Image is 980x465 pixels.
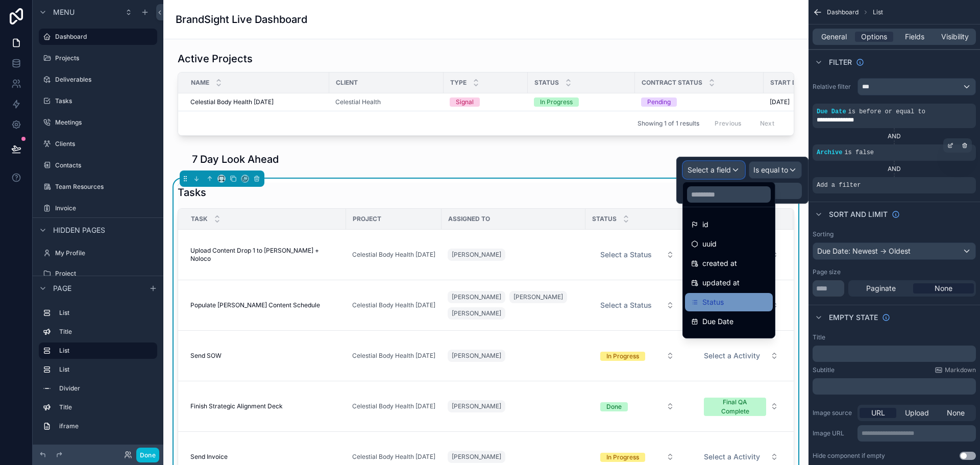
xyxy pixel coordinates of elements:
[452,352,501,360] span: [PERSON_NAME]
[935,283,952,293] span: None
[39,265,157,282] a: Project
[817,181,861,189] span: Add a filter
[452,251,501,259] span: [PERSON_NAME]
[448,249,505,261] a: [PERSON_NAME]
[638,119,699,128] span: Showing 1 of 1 results
[39,71,157,88] a: Deliverables
[813,366,835,374] label: Subtitle
[695,392,787,421] a: Select Button
[190,453,228,461] span: Send Invoice
[39,245,157,261] a: My Profile
[817,149,842,156] span: Archive
[59,365,153,374] label: List
[702,296,724,308] span: Status
[39,93,157,109] a: Tasks
[448,398,579,414] a: [PERSON_NAME]
[448,307,505,320] a: [PERSON_NAME]
[696,347,787,365] button: Select Button
[592,347,682,365] button: Select Button
[190,402,340,410] a: Finish Strategic Alignment Deck
[861,32,887,42] span: Options
[702,218,708,231] span: id
[39,200,157,216] a: Invoice
[448,350,505,362] a: [PERSON_NAME]
[947,408,965,418] span: None
[905,32,924,42] span: Fields
[59,384,153,393] label: Divider
[866,283,896,293] span: Paginate
[941,32,969,42] span: Visibility
[53,283,71,293] span: Page
[813,242,976,260] button: Due Date: Newest -> Oldest
[873,8,883,16] span: List
[829,209,888,219] span: Sort And Limit
[696,393,787,420] button: Select Button
[813,230,834,238] label: Sorting
[821,32,847,42] span: General
[190,453,340,461] a: Send Invoice
[39,29,157,45] a: Dashboard
[829,312,878,323] span: Empty state
[871,408,885,418] span: URL
[935,366,976,374] a: Markdown
[352,251,435,259] a: Celestial Body Health [DATE]
[817,108,846,115] span: Due Date
[55,97,155,105] label: Tasks
[190,301,320,309] span: Populate [PERSON_NAME] Content Schedule
[353,215,381,223] span: Project
[450,79,467,87] span: Type
[352,301,435,309] a: Celestial Body Health [DATE]
[702,257,737,270] span: created at
[695,346,787,365] a: Select Button
[702,238,717,250] span: uuid
[702,335,726,347] span: Project
[452,309,501,317] span: [PERSON_NAME]
[702,277,740,289] span: updated at
[59,328,153,336] label: Title
[606,402,622,411] div: Done
[190,247,340,263] a: Upload Content Drop 1 to [PERSON_NAME] + Noloco
[55,204,155,212] label: Invoice
[190,352,340,360] a: Send SOW
[352,352,435,360] a: Celestial Body Health [DATE]
[59,422,153,430] label: iframe
[905,408,929,418] span: Upload
[829,57,852,67] span: Filter
[857,425,976,442] div: scrollable content
[813,165,976,173] div: AND
[55,270,155,278] label: Project
[452,293,501,301] span: [PERSON_NAME]
[39,179,157,195] a: Team Resources
[813,409,853,417] label: Image source
[352,453,435,461] a: Celestial Body Health [DATE]
[448,291,505,303] a: [PERSON_NAME]
[55,76,155,84] label: Deliverables
[606,352,639,361] div: In Progress
[813,346,976,362] div: scrollable content
[55,118,155,127] label: Meetings
[945,366,976,374] span: Markdown
[33,300,163,445] div: scrollable content
[704,397,766,416] button: Unselect FINAL_QA_COMPLETE
[191,215,208,223] span: Task
[534,79,559,87] span: Status
[178,185,206,200] h1: Tasks
[136,448,159,462] button: Done
[813,429,853,437] label: Image URL
[55,33,151,41] label: Dashboard
[813,83,853,91] label: Relative filter
[513,293,563,301] span: [PERSON_NAME]
[39,50,157,66] a: Projects
[592,296,683,315] a: Select Button
[55,54,155,62] label: Projects
[448,247,579,263] a: [PERSON_NAME]
[813,378,976,395] div: scrollable content
[190,402,283,410] span: Finish Strategic Alignment Deck
[55,140,155,148] label: Clients
[191,79,209,87] span: Name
